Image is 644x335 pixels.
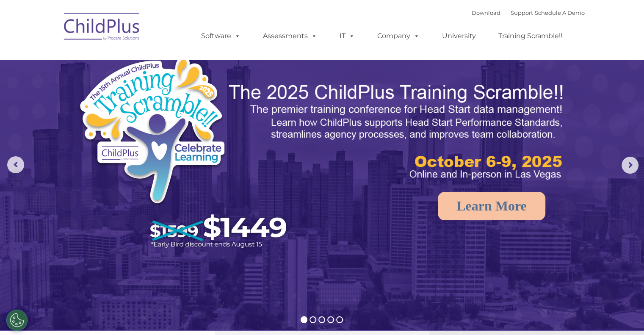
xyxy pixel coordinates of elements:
[472,9,500,16] a: Download
[434,28,484,44] a: University
[535,9,585,16] a: Schedule A Demo
[369,28,428,44] a: Company
[6,310,28,331] button: Cookies Settings
[438,192,545,220] a: Learn More
[254,28,326,44] a: Assessments
[472,9,585,16] font: |
[193,28,249,44] a: Software
[331,28,363,44] a: IT
[490,28,571,44] a: Training Scramble!!
[60,7,144,49] img: ChildPlus by Procare Solutions
[118,56,144,62] span: Last name
[118,91,154,97] span: Phone number
[511,9,533,16] a: Support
